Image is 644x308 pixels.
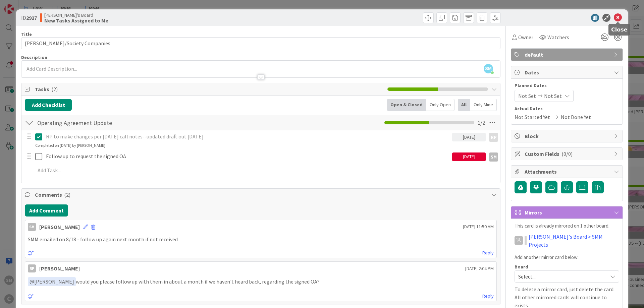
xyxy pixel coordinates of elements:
[484,64,493,73] span: SM
[28,236,494,243] p: SMM emailed on 8/18 - follow up again next month if not received
[426,99,454,111] div: Only Open
[561,150,573,157] span: ( 0/0 )
[35,117,186,129] input: Add Checklist...
[28,264,36,272] div: RP
[44,18,108,23] b: New Tasks Assigned to Me
[21,14,37,22] span: ID
[547,33,569,41] span: Watchers
[452,133,486,141] div: [DATE]
[465,265,494,272] span: [DATE] 2:04 PM
[489,152,498,162] div: SM
[515,254,619,261] p: Add another mirror card below:
[529,233,619,249] a: [PERSON_NAME]'s Board > SMM Projects
[51,86,58,93] span: ( 2 )
[525,132,610,140] span: Block
[525,51,610,59] span: default
[30,278,34,285] span: @
[518,272,604,281] span: Select...
[525,168,610,176] span: Attachments
[458,99,470,111] div: All
[478,119,485,127] span: 1 / 2
[21,37,500,49] input: type card name here...
[561,113,591,121] span: Not Done Yet
[21,54,47,60] span: Description
[25,99,72,111] button: Add Checklist
[387,99,426,111] div: Open & Closed
[21,31,32,37] label: Title
[515,222,619,230] p: This card is already mirrored on 1 other board.
[26,14,37,21] b: 2927
[470,99,497,111] div: Only Mine
[544,92,562,100] span: Not Set
[515,105,619,112] span: Actual Dates
[463,223,494,230] span: [DATE] 11:50 AM
[525,68,610,76] span: Dates
[44,12,108,18] span: [PERSON_NAME]'s Board
[25,204,68,217] button: Add Comment
[35,191,488,199] span: Comments
[35,85,384,93] span: Tasks
[28,277,494,286] p: would you please follow up with them in about a month if we haven't heard back, regarding the sig...
[611,26,628,33] h5: Close
[64,191,70,198] span: ( 2 )
[525,150,610,158] span: Custom Fields
[46,133,449,140] p: RP to make changes per [DATE] call notes--updated draft out [DATE]
[518,92,536,100] span: Not Set
[482,292,494,300] a: Reply
[515,82,619,89] span: Planned Dates
[35,142,105,148] div: Completed on [DATE] by [PERSON_NAME]
[28,223,36,231] div: SM
[30,278,74,285] span: [PERSON_NAME]
[39,264,80,272] div: [PERSON_NAME]
[518,33,533,41] span: Owner
[489,133,498,142] div: RP
[452,152,486,161] div: [DATE]
[46,152,449,160] p: Follow up to request the signed OA
[515,113,550,121] span: Not Started Yet
[39,223,80,231] div: [PERSON_NAME]
[482,249,494,257] a: Reply
[525,208,610,217] span: Mirrors
[515,264,528,269] span: Board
